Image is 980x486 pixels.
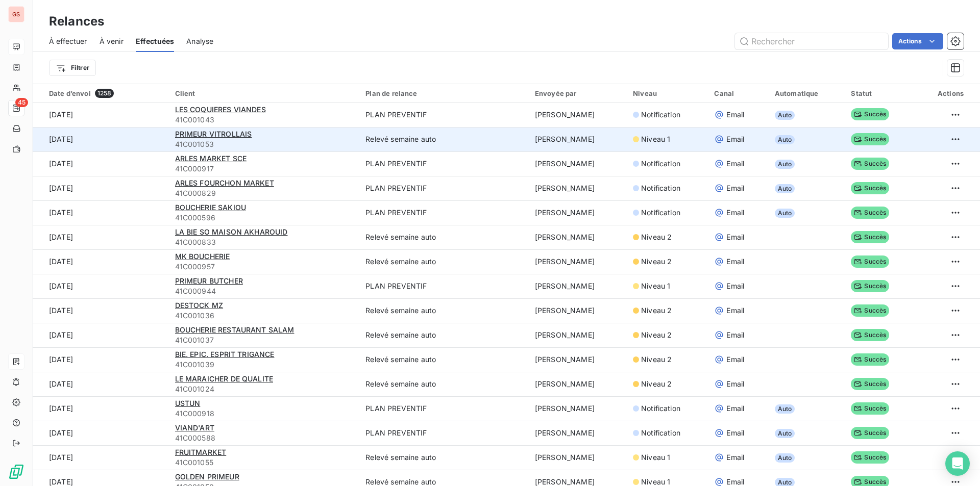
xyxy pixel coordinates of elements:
td: [PERSON_NAME] [529,151,627,176]
td: [PERSON_NAME] [529,249,627,274]
td: [DATE] [33,127,169,151]
td: [DATE] [33,421,169,445]
span: Auto [775,135,795,144]
span: VIAND'ART [175,423,214,432]
span: À venir [100,36,124,46]
span: 41C000588 [175,433,354,443]
span: LES COQUIERES VIANDES [175,105,266,114]
td: [PERSON_NAME] [529,127,627,151]
span: Email [726,379,744,389]
span: Email [726,305,744,316]
span: Niveau 2 [641,379,672,389]
div: Plan de relance [365,89,523,97]
span: Email [726,110,744,120]
span: À effectuer [49,36,87,46]
span: Succès [851,280,889,292]
td: Relevé semaine auto [359,445,529,470]
td: [PERSON_NAME] [529,176,627,200]
div: Date d’envoi [49,89,163,98]
td: [DATE] [33,396,169,421]
span: Email [726,183,744,193]
span: Succès [851,427,889,439]
span: Succès [851,158,889,170]
td: [PERSON_NAME] [529,298,627,323]
span: 41C001053 [175,139,354,149]
td: [DATE] [33,151,169,176]
div: Canal [714,89,762,97]
span: Succès [851,133,889,145]
span: 41C001055 [175,457,354,468]
span: Niveau 1 [641,134,670,144]
span: 41C000917 [175,164,354,174]
span: Email [726,159,744,169]
span: 41C000918 [175,408,354,419]
span: FRUITMARKET [175,448,227,456]
span: Email [726,232,744,242]
span: Succès [851,304,889,317]
span: LE MARAICHER DE QUALITE [175,374,273,383]
span: Succès [851,255,889,268]
td: [DATE] [33,445,169,470]
span: Auto [775,111,795,120]
span: Notification [641,208,680,218]
span: Email [726,354,744,365]
td: [DATE] [33,274,169,298]
span: Notification [641,183,680,193]
div: Actions [920,89,964,97]
td: [DATE] [33,225,169,249]
td: [DATE] [33,200,169,225]
span: Auto [775,160,795,169]
span: 41C001024 [175,384,354,394]
span: Notification [641,110,680,120]
td: PLAN PREVENTIF [359,421,529,445]
span: Niveau 2 [641,232,672,242]
td: PLAN PREVENTIF [359,151,529,176]
span: Email [726,330,744,340]
span: Succès [851,451,889,464]
td: [DATE] [33,249,169,274]
span: Auto [775,429,795,438]
span: PRIMEUR BUTCHER [175,276,243,285]
td: [PERSON_NAME] [529,103,627,127]
span: Niveau 2 [641,257,672,267]
td: [PERSON_NAME] [529,372,627,396]
span: Auto [775,184,795,193]
span: 41C001039 [175,360,354,370]
td: [DATE] [33,347,169,372]
span: GOLDEN PRIMEUR [175,472,239,481]
td: PLAN PREVENTIF [359,274,529,298]
span: Client [175,89,195,97]
span: ARLES FOURCHON MARKET [175,178,274,187]
button: Actions [892,33,943,49]
div: Open Intercom Messenger [945,451,970,476]
span: Analyse [186,36,213,46]
td: Relevé semaine auto [359,249,529,274]
span: PRIMEUR VITROLLAIS [175,130,252,138]
td: [DATE] [33,323,169,347]
span: 41C001037 [175,335,354,345]
div: Niveau [633,89,702,97]
span: LA BIE SO MAISON AKHAROUID [175,227,288,236]
span: Auto [775,453,795,463]
td: [PERSON_NAME] [529,274,627,298]
td: PLAN PREVENTIF [359,396,529,421]
td: [PERSON_NAME] [529,445,627,470]
span: BIE. EPIC. ESPRIT TRIGANCE [175,350,275,359]
div: Statut [851,89,908,97]
span: Notification [641,428,680,438]
span: Succès [851,108,889,120]
span: Succès [851,402,889,415]
span: 1258 [95,89,114,98]
span: Succès [851,329,889,341]
span: 41C001036 [175,311,354,321]
span: Succès [851,378,889,390]
td: [PERSON_NAME] [529,421,627,445]
img: Logo LeanPay [8,464,24,480]
span: Email [726,452,744,463]
span: 41C000957 [175,262,354,272]
td: Relevé semaine auto [359,127,529,151]
span: 41C000833 [175,237,354,247]
span: Email [726,134,744,144]
span: Niveau 2 [641,330,672,340]
td: [PERSON_NAME] [529,323,627,347]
